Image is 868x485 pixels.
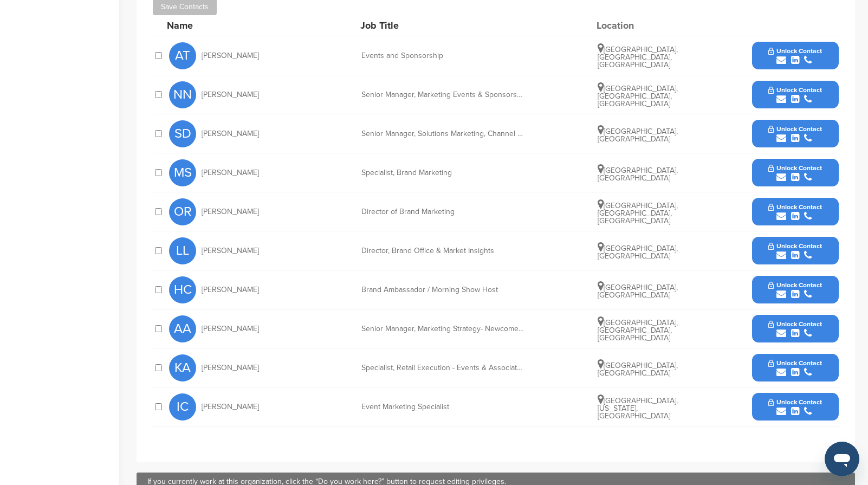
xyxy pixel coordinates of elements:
span: IC [169,393,196,421]
span: Unlock Contact [768,398,822,406]
span: Unlock Contact [768,125,822,133]
span: [GEOGRAPHIC_DATA], [GEOGRAPHIC_DATA], [GEOGRAPHIC_DATA] [598,318,678,342]
span: [GEOGRAPHIC_DATA], [GEOGRAPHIC_DATA] [598,283,678,300]
span: [GEOGRAPHIC_DATA], [GEOGRAPHIC_DATA] [598,244,678,261]
div: Events and Sponsorship [361,52,524,60]
button: Unlock Contact [755,391,835,423]
div: Senior Manager, Solutions Marketing, Channel Marketing & Events and Sponsorships - Team Lead [361,130,524,138]
span: Unlock Contact [768,359,822,367]
span: Unlock Contact [768,203,822,211]
span: [GEOGRAPHIC_DATA], [GEOGRAPHIC_DATA], [GEOGRAPHIC_DATA] [598,45,678,69]
span: [PERSON_NAME] [202,286,259,294]
span: [GEOGRAPHIC_DATA], [GEOGRAPHIC_DATA] [598,166,678,183]
span: AA [169,315,196,342]
span: MS [169,159,196,186]
span: KA [169,354,196,381]
div: Senior Manager, Marketing Strategy- Newcomer & Partnerships [361,325,524,333]
div: Specialist, Brand Marketing [361,169,524,177]
div: Name [167,21,286,30]
span: Unlock Contact [768,47,822,55]
span: OR [169,198,196,225]
span: [PERSON_NAME] [202,364,259,372]
span: Unlock Contact [768,86,822,94]
span: HC [169,276,196,303]
iframe: Button to launch messaging window [825,442,859,476]
span: [GEOGRAPHIC_DATA], [GEOGRAPHIC_DATA] [598,361,678,378]
span: [GEOGRAPHIC_DATA], [GEOGRAPHIC_DATA] [598,127,678,144]
span: [PERSON_NAME] [202,325,259,333]
span: Unlock Contact [768,281,822,289]
span: Unlock Contact [768,320,822,328]
div: Specialist, Retail Execution - Events & Associate Experience [361,364,524,372]
span: [PERSON_NAME] [202,247,259,255]
span: LL [169,237,196,264]
div: Director, Brand Office & Market Insights [361,247,524,255]
button: Unlock Contact [755,235,835,267]
div: Brand Ambassador / Morning Show Host [361,286,524,294]
div: Job Title [360,21,523,30]
div: Senior Manager, Marketing Events & Sponsorships [361,91,524,99]
button: Unlock Contact [755,40,835,72]
button: Unlock Contact [755,79,835,111]
span: [GEOGRAPHIC_DATA], [US_STATE], [GEOGRAPHIC_DATA] [598,396,678,421]
button: Unlock Contact [755,196,835,228]
div: Director of Brand Marketing [361,208,524,216]
button: Unlock Contact [755,352,835,384]
span: [GEOGRAPHIC_DATA], [GEOGRAPHIC_DATA], [GEOGRAPHIC_DATA] [598,201,678,225]
span: [PERSON_NAME] [202,169,259,177]
span: AT [169,42,196,69]
span: [PERSON_NAME] [202,130,259,138]
span: Unlock Contact [768,242,822,250]
span: [GEOGRAPHIC_DATA], [GEOGRAPHIC_DATA], [GEOGRAPHIC_DATA] [598,84,678,108]
span: [PERSON_NAME] [202,403,259,411]
div: Location [597,21,678,30]
button: Unlock Contact [755,313,835,345]
span: SD [169,120,196,147]
button: Unlock Contact [755,157,835,189]
span: Unlock Contact [768,164,822,172]
button: Unlock Contact [755,274,835,306]
span: [PERSON_NAME] [202,52,259,60]
button: Unlock Contact [755,118,835,150]
span: NN [169,81,196,108]
span: [PERSON_NAME] [202,91,259,99]
div: Event Marketing Specialist [361,403,524,411]
span: [PERSON_NAME] [202,208,259,216]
